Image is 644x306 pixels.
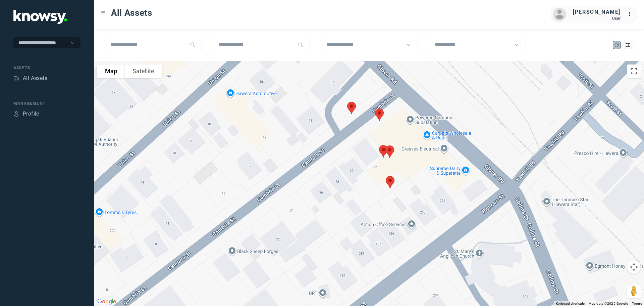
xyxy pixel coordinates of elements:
[13,75,19,81] div: Assets
[627,285,641,298] button: Drag Pegman onto the map to open Street View
[190,42,195,47] div: Search
[23,110,39,118] div: Profile
[556,301,585,306] button: Keyboard shortcuts
[628,11,634,16] tspan: ...
[573,8,621,16] div: [PERSON_NAME]
[13,110,39,118] a: ProfileProfile
[96,297,118,306] a: Open this area in Google Maps (opens a new window)
[614,42,620,48] div: Map
[553,8,566,21] img: avatar.png
[627,10,635,18] div: :
[13,100,80,106] div: Management
[627,64,641,78] button: Toggle fullscreen view
[97,64,125,78] button: Show street map
[627,260,641,274] button: Map camera controls
[96,297,118,306] img: Google
[13,10,67,24] img: Application Logo
[111,7,152,19] span: All Assets
[573,16,621,21] div: User
[632,302,642,305] a: Terms (opens in new tab)
[13,65,80,71] div: Assets
[23,74,47,82] div: All Assets
[625,42,631,48] div: List
[125,64,162,78] button: Show satellite imagery
[298,42,303,47] div: Search
[13,74,47,82] a: AssetsAll Assets
[13,111,19,117] div: Profile
[627,10,635,19] div: :
[589,302,628,305] span: Map data ©2025 Google
[101,10,106,15] div: Toggle Menu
